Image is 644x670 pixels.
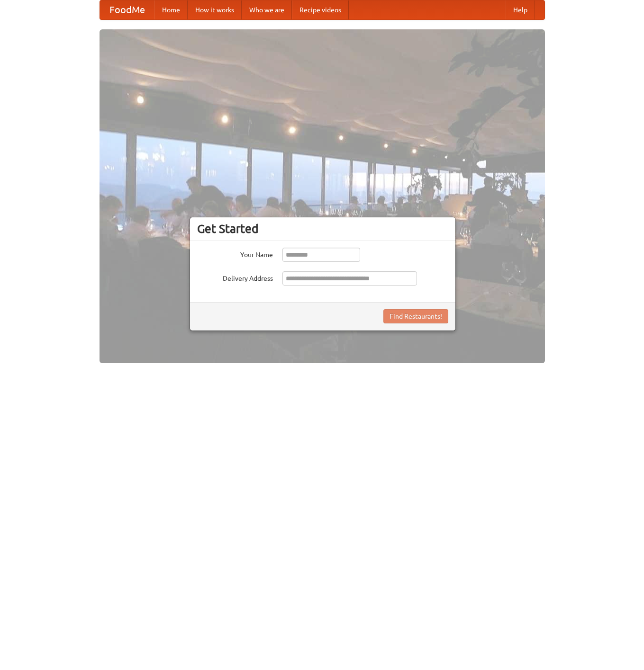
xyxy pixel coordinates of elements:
[242,0,292,19] a: Who we are
[197,271,273,283] label: Delivery Address
[506,0,535,19] a: Help
[154,0,188,19] a: Home
[383,309,448,323] button: Find Restaurants!
[188,0,242,19] a: How it works
[292,0,349,19] a: Recipe videos
[197,222,448,236] h3: Get Started
[197,248,273,259] label: Your Name
[100,0,154,19] a: FoodMe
